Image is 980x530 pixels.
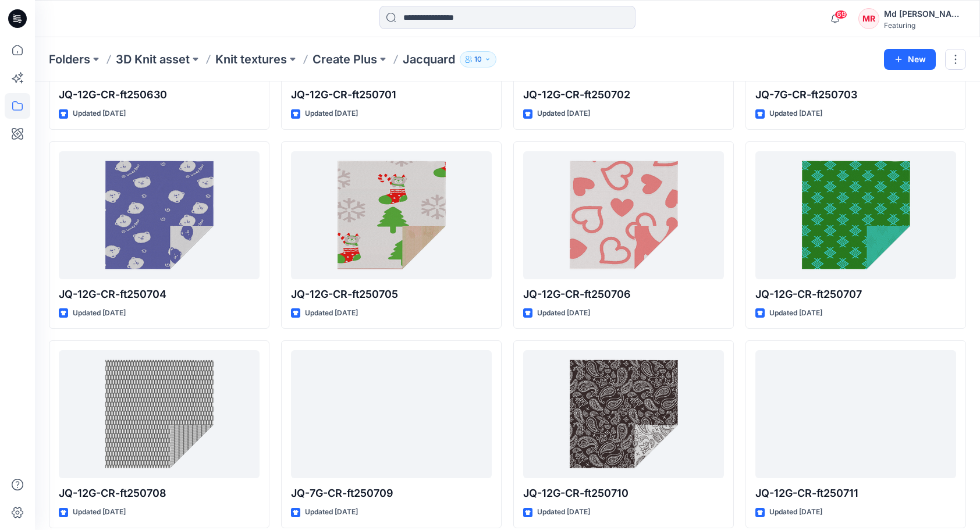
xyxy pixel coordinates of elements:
a: JQ-12G-CR-ft250711 [755,350,956,478]
a: JQ-12G-CR-ft250706 [523,151,724,279]
p: JQ-12G-CR-ft250711 [755,485,956,501]
span: 69 [835,10,847,19]
div: MR [858,8,879,29]
a: JQ-12G-CR-ft250710 [523,350,724,478]
button: New [884,49,936,70]
a: 3D Knit asset [116,51,190,67]
p: JQ-7G-CR-ft250709 [291,485,492,501]
p: Updated [DATE] [769,108,822,120]
p: JQ-12G-CR-ft250701 [291,87,492,103]
p: JQ-12G-CR-ft250704 [59,286,260,303]
a: JQ-12G-CR-ft250708 [59,350,260,478]
p: JQ-12G-CR-ft250708 [59,485,260,501]
div: Md [PERSON_NAME][DEMOGRAPHIC_DATA] [884,7,965,21]
p: Updated [DATE] [305,108,358,120]
a: JQ-12G-CR-ft250707 [755,151,956,279]
div: Featuring [884,21,965,30]
p: JQ-7G-CR-ft250703 [755,87,956,103]
p: JQ-12G-CR-ft250702 [523,87,724,103]
a: JQ-7G-CR-ft250709 [291,350,492,478]
p: Jacquard [403,51,455,67]
a: JQ-12G-CR-ft250705 [291,151,492,279]
p: JQ-12G-CR-ft250707 [755,286,956,303]
p: Updated [DATE] [769,307,822,319]
p: Updated [DATE] [305,307,358,319]
p: JQ-12G-CR-ft250705 [291,286,492,303]
p: Updated [DATE] [537,108,590,120]
a: JQ-12G-CR-ft250704 [59,151,260,279]
p: JQ-12G-CR-ft250710 [523,485,724,501]
a: Create Plus [313,51,377,67]
button: 10 [460,51,496,67]
a: Folders [49,51,90,67]
p: Updated [DATE] [537,506,590,518]
p: Updated [DATE] [305,506,358,518]
p: JQ-12G-CR-ft250630 [59,87,260,103]
p: Updated [DATE] [537,307,590,319]
p: Updated [DATE] [73,307,126,319]
p: JQ-12G-CR-ft250706 [523,286,724,303]
p: Updated [DATE] [73,506,126,518]
p: 10 [474,53,482,66]
a: Knit textures [215,51,287,67]
p: Updated [DATE] [73,108,126,120]
p: Updated [DATE] [769,506,822,518]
